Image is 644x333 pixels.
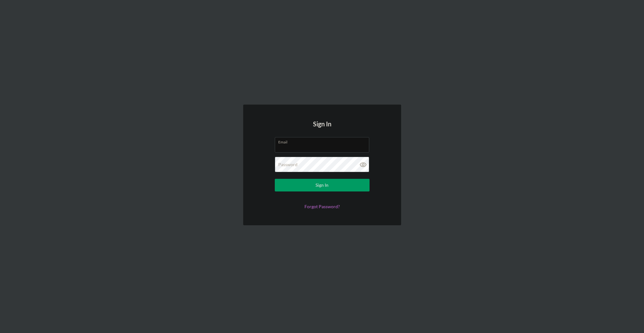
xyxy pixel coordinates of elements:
a: Forgot Password? [304,204,340,209]
h4: Sign In [313,120,331,137]
button: Sign In [275,179,370,191]
label: Password [278,162,298,167]
label: Email [278,137,369,144]
div: Sign In [316,179,328,191]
